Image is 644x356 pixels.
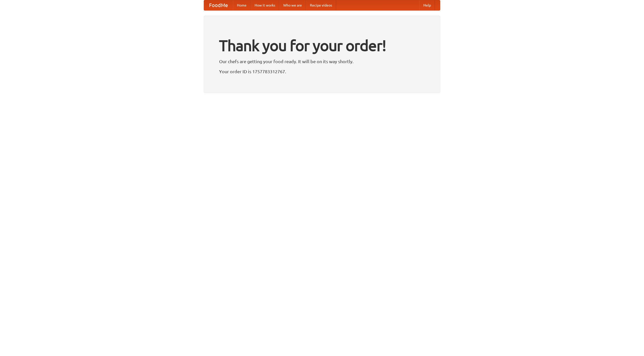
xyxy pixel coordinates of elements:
a: Home [233,0,251,10]
a: Who we are [279,0,306,10]
a: Help [419,0,435,10]
h1: Thank you for your order! [219,33,425,58]
a: Recipe videos [306,0,336,10]
p: Your order ID is 1757783312767. [219,68,425,75]
a: How it works [251,0,279,10]
p: Our chefs are getting your food ready. It will be on its way shortly. [219,58,425,65]
a: FoodMe [204,0,233,10]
